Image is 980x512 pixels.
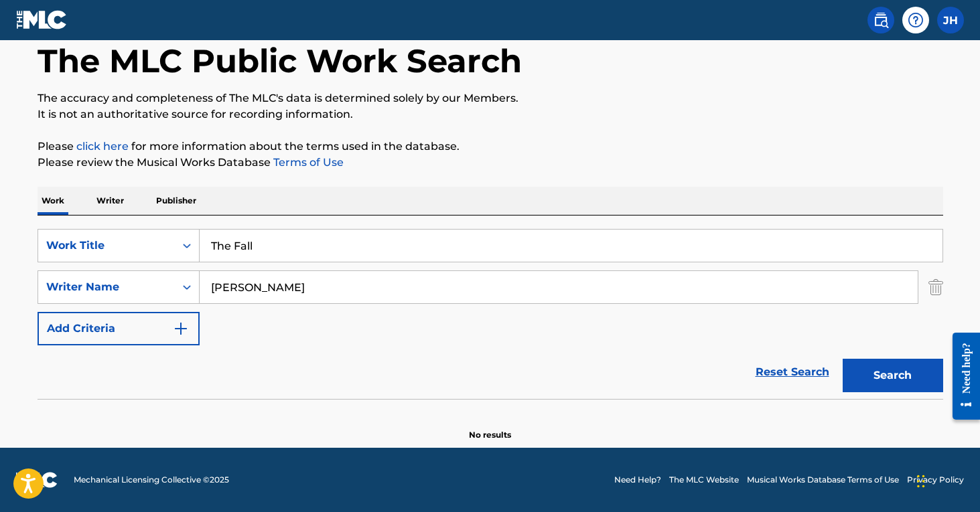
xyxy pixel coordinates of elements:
img: Delete Criterion [928,270,943,304]
button: Add Criteria [38,312,200,345]
a: Public Search [867,7,894,33]
img: logo [16,472,58,488]
a: The MLC Website [669,474,739,486]
p: No results [469,413,511,441]
form: Search Form [38,229,943,399]
a: click here [76,140,129,153]
a: Privacy Policy [907,474,964,486]
a: Reset Search [749,357,836,387]
p: Please review the Musical Works Database [38,155,943,171]
a: Terms of Use [271,156,344,169]
img: help [908,12,924,28]
img: search [873,12,889,28]
img: 9d2ae6d4665cec9f34b9.svg [173,321,189,337]
p: It is not an authoritative source for recording information. [38,106,943,122]
button: Search [843,359,943,392]
h1: The MLC Public Work Search [38,41,522,81]
div: User Menu [937,7,964,33]
div: Work Title [46,238,167,254]
p: The accuracy and completeness of The MLC's data is determined solely by our Members. [38,90,943,106]
p: Publisher [152,187,200,215]
p: Work [38,187,68,215]
span: Mechanical Licensing Collective © 2025 [74,474,229,486]
a: Musical Works Database Terms of Use [747,474,899,486]
div: Writer Name [46,279,167,295]
iframe: Resource Center [942,321,980,432]
iframe: Chat Widget [913,448,980,512]
p: Please for more information about the terms used in the database. [38,139,943,155]
p: Writer [92,187,128,215]
div: Drag [917,461,925,501]
div: Help [902,7,929,33]
img: MLC Logo [16,10,68,29]
a: Need Help? [614,474,661,486]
